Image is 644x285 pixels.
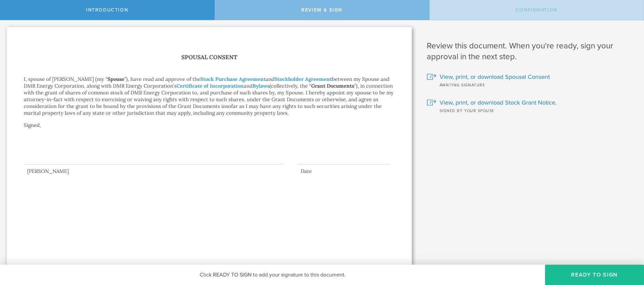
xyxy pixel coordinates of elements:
[427,41,634,62] h1: Review this document. When you're ready, sign your approval in the next step.
[301,7,342,13] span: Review & Sign
[440,72,550,81] span: View, print, or download Spousal Consent
[275,76,332,82] a: Stockholder Agreement
[545,265,644,285] button: Ready to Sign
[200,76,266,82] a: Stock Purchase Agreement
[253,83,269,89] a: Bylaws
[177,83,244,89] a: Certificate of Incorporation
[516,7,558,13] span: Confirmation
[107,76,124,82] strong: Spouse
[24,122,395,142] p: Signed,
[24,52,395,62] h1: Spousal Consent
[86,7,128,13] span: Introduction
[297,168,390,175] div: Date
[24,168,284,175] div: [PERSON_NAME]
[200,271,346,278] span: Click READY TO SIGN to add your signature to this document.
[311,83,354,89] strong: Grant Documents
[24,76,395,116] p: I, spouse of [PERSON_NAME] (my “ ”), have read and approve of the and between my Spouse and DMR E...
[427,107,634,114] div: Signed by your spouse
[440,98,557,107] span: View, print, or download Stock Grant Notice.
[427,81,634,88] div: Awaiting signature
